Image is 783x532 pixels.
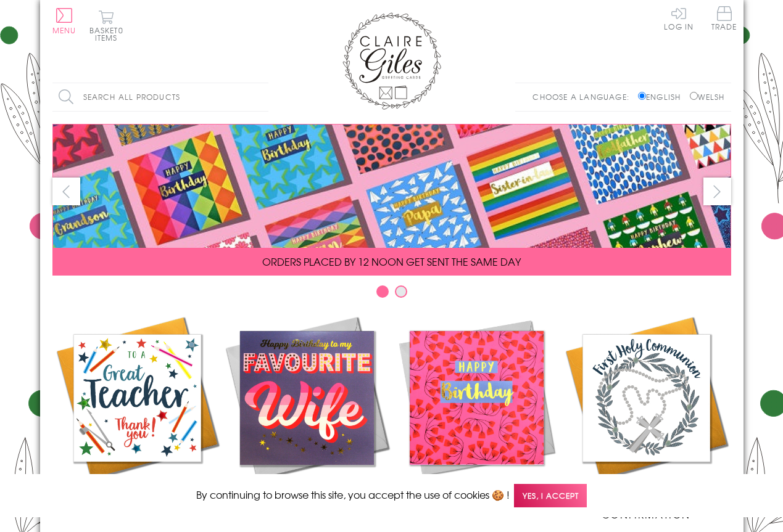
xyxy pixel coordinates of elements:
span: Menu [52,25,77,36]
button: Carousel Page 1 (Current Slide) [376,285,389,298]
a: New Releases [222,313,392,507]
label: Welsh [690,91,725,102]
button: next [703,178,731,205]
label: English [638,91,687,102]
a: Log In [664,6,694,30]
a: Trade [711,6,737,33]
button: prev [52,178,80,205]
button: Carousel Page 2 [395,285,407,298]
button: Menu [52,8,77,34]
span: ORDERS PLACED BY 12 NOON GET SENT THE SAME DAY [262,254,521,269]
span: Yes, I accept [514,484,587,508]
a: Academic [52,313,222,507]
img: Claire Giles Greetings Cards [342,12,441,110]
p: Choose a language: [532,91,636,102]
span: 0 items [95,25,123,43]
input: Search [256,83,268,111]
input: Search all products [52,83,268,111]
button: Basket0 items [89,10,123,41]
input: English [638,92,646,100]
a: Birthdays [392,313,561,507]
input: Welsh [690,92,698,100]
a: Communion and Confirmation [561,313,731,522]
span: Trade [711,6,737,30]
div: Carousel Pagination [52,285,731,304]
